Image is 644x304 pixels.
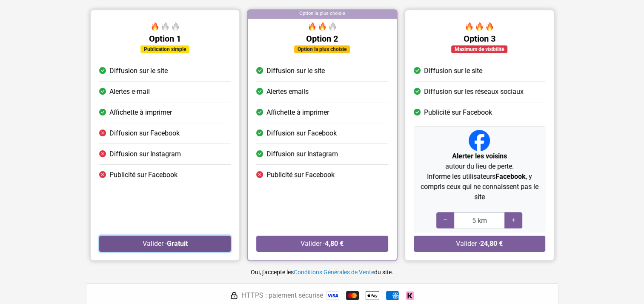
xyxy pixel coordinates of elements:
[495,172,525,180] strong: Facebook
[294,269,374,276] a: Conditions Générales de Vente
[230,291,238,300] img: HTTPS : paiement sécurisé
[413,236,545,252] button: Valider ·24,80 €
[452,152,507,160] strong: Alerter les voisins
[294,45,350,53] div: Option la plus choisie
[424,87,523,97] span: Diffusion sur les réseaux sociaux
[325,239,343,248] strong: 4,80 €
[256,34,388,44] h5: Option 2
[346,291,359,300] img: Mastercard
[109,149,181,159] span: Diffusion sur Instagram
[413,34,545,44] h5: Option 3
[109,128,180,138] span: Diffusion sur Facebook
[417,172,541,202] p: Informe les utilisateurs , y compris ceux qui ne connaissent pas le site
[406,291,414,300] img: Klarna
[248,10,396,19] div: Option la plus choisie
[480,239,503,248] strong: 24,80 €
[140,45,189,53] div: Publication simple
[266,170,335,180] span: Publicité sur Facebook
[266,149,338,159] span: Diffusion sur Instagram
[266,87,309,97] span: Alertes emails
[417,151,541,172] p: autour du lieu de perte.
[109,170,177,180] span: Publicité sur Facebook
[424,66,482,76] span: Diffusion sur le site
[386,291,399,300] img: American Express
[166,239,187,248] strong: Gratuit
[242,290,323,301] span: HTTPS : paiement sécurisé
[251,269,393,276] small: Oui, j'accepte les du site.
[266,107,329,118] span: Affichette à imprimer
[266,66,325,76] span: Diffusion sur le site
[366,289,379,302] img: Apple Pay
[469,130,490,151] img: Facebook
[109,66,168,76] span: Diffusion sur le site
[424,107,492,118] span: Publicité sur Facebook
[99,236,231,252] button: Valider ·Gratuit
[99,34,231,44] h5: Option 1
[266,128,337,138] span: Diffusion sur Facebook
[256,236,388,252] button: Valider ·4,80 €
[326,291,339,300] img: Visa
[109,87,150,97] span: Alertes e-mail
[109,107,172,118] span: Affichette à imprimer
[451,45,507,53] div: Maximum de visibilité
